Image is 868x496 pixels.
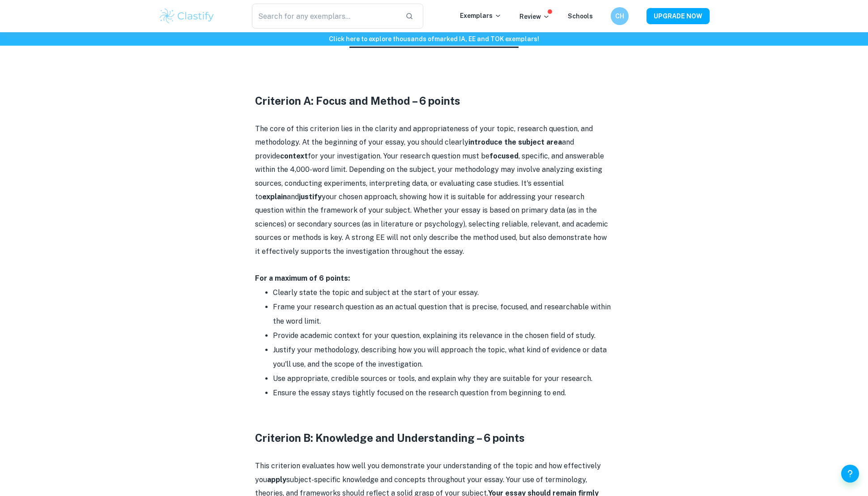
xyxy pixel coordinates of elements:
strong: context [280,152,308,160]
strong: explain [262,192,287,201]
img: Clastify logo [158,7,215,25]
a: Schools [568,13,593,20]
strong: justify [299,192,322,201]
li: Ensure the essay stays tightly focused on the research question from beginning to end. [273,386,613,400]
strong: focused [489,152,519,160]
input: Search for any exemplars... [252,4,398,29]
h6: CH [615,11,625,21]
strong: apply [267,475,286,484]
strong: introduce the subject area [468,138,562,146]
h3: Criterion A: Focus and Method – 6 points [255,93,613,109]
h3: Criterion B: Knowledge and Understanding – 6 points [255,430,613,446]
button: UPGRADE NOW [647,8,710,24]
li: Use appropriate, credible sources or tools, and explain why they are suitable for your research. [273,372,613,386]
button: CH [611,7,629,25]
p: Review [519,12,550,21]
p: Exemplars [460,11,502,21]
h6: Click here to explore thousands of marked IA, EE and TOK exemplars ! [2,34,866,44]
li: Frame your research question as an actual question that is precise, focused, and researchable wit... [273,300,613,329]
li: Provide academic context for your question, explaining its relevance in the chosen field of study. [273,329,613,343]
p: The core of this criterion lies in the clarity and appropriateness of your topic, research questi... [255,122,613,258]
button: Help and Feedback [841,465,859,483]
strong: For a maximum of 6 points: [255,274,350,282]
li: Justify your methodology, describing how you will approach the topic, what kind of evidence or da... [273,343,613,372]
li: Clearly state the topic and subject at the start of your essay. [273,286,613,300]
